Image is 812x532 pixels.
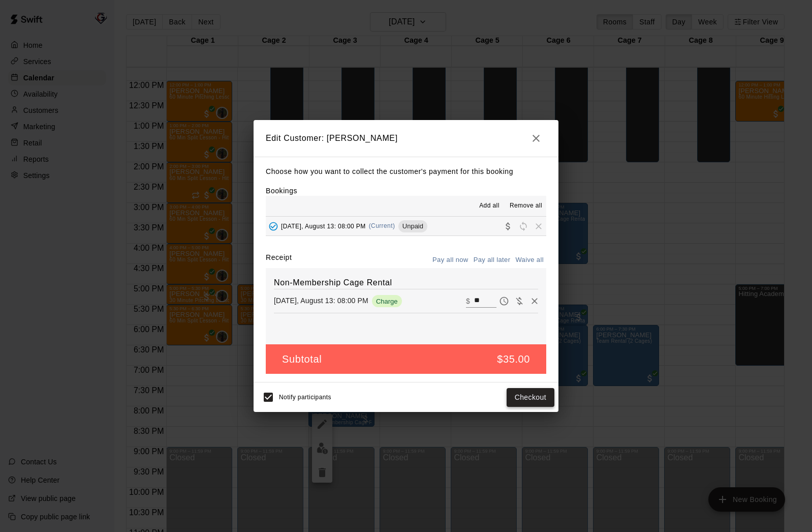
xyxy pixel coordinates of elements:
h5: $35.00 [497,352,530,366]
span: Pay later [496,296,512,305]
h5: Subtotal [282,352,322,366]
span: Remove all [510,201,542,211]
button: Checkout [507,388,554,407]
span: Notify participants [279,394,331,401]
label: Bookings [266,187,297,195]
button: Waive all [513,252,546,268]
button: Pay all later [471,252,513,268]
span: Reschedule [516,222,531,229]
span: Waive payment [512,296,527,305]
span: Unpaid [398,222,427,230]
span: Charge [372,298,402,305]
span: Collect payment [501,222,516,229]
button: Pay all now [430,252,471,268]
p: [DATE], August 13: 08:00 PM [274,295,368,306]
button: Added - Collect Payment[DATE], August 13: 08:00 PM(Current)UnpaidCollect paymentRescheduleRemove [266,217,546,235]
button: Add all [473,198,506,214]
button: Added - Collect Payment [266,219,281,234]
p: $ [466,296,470,306]
button: Remove all [506,198,546,214]
p: Choose how you want to collect the customer's payment for this booking [266,165,546,178]
span: Remove [531,222,546,229]
button: Remove [527,293,542,309]
span: (Current) [369,222,395,229]
h6: Non-Membership Cage Rental [274,276,538,289]
label: Receipt [266,252,292,268]
h2: Edit Customer: [PERSON_NAME] [254,120,558,157]
span: Add all [479,201,499,211]
span: [DATE], August 13: 08:00 PM [281,222,366,229]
